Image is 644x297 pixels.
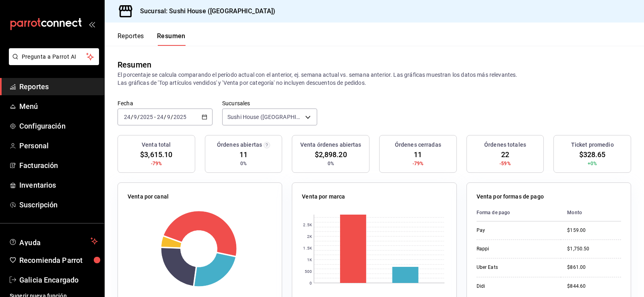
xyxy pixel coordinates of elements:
[19,140,98,151] span: Personal
[240,160,247,167] span: 0%
[151,160,162,167] span: -79%
[124,114,131,120] input: --
[118,100,213,106] label: Fecha
[19,101,98,112] span: Menú
[89,21,95,27] button: open_drawer_menu
[118,59,151,71] div: Resumen
[118,71,631,87] p: El porcentaje se calcula comparando el período actual con el anterior, ej. semana actual vs. sema...
[118,32,144,46] button: Reportes
[477,246,555,252] div: Rappi
[307,234,312,239] text: 2K
[303,246,312,250] text: 1.5K
[477,193,544,201] p: Venta por formas de pago
[22,53,87,61] span: Pregunta a Parrot AI
[140,149,172,160] span: $3,615.10
[239,149,248,160] span: 11
[157,114,164,120] input: --
[302,193,345,201] p: Venta por marca
[477,227,555,234] div: Pay
[561,204,621,221] th: Monto
[128,193,169,201] p: Venta por canal
[171,114,173,120] span: /
[477,204,561,221] th: Forma de pago
[173,114,187,120] input: ----
[567,283,621,290] div: $844.60
[19,274,98,285] span: Galicia Encargado
[217,141,262,149] h3: Órdenes abiertas
[300,141,361,149] h3: Venta órdenes abiertas
[579,149,606,160] span: $328.65
[6,58,99,67] a: Pregunta a Parrot AI
[310,281,312,285] text: 0
[307,258,312,262] text: 1K
[305,269,312,274] text: 500
[19,81,98,92] span: Reportes
[142,141,171,149] h3: Venta total
[134,6,275,16] h3: Sucursal: Sushi House ([GEOGRAPHIC_DATA])
[395,141,441,149] h3: Órdenes cerradas
[19,160,98,171] span: Facturación
[413,160,424,167] span: -79%
[19,199,98,210] span: Suscripción
[222,100,317,106] label: Sucursales
[19,236,87,246] span: Ayuda
[137,114,140,120] span: /
[567,246,621,252] div: $1,750.50
[140,114,153,120] input: ----
[303,223,312,227] text: 2.5K
[118,32,186,46] div: navigation tabs
[154,114,156,120] span: -
[167,114,171,120] input: --
[133,114,137,120] input: --
[477,283,555,290] div: Didi
[157,32,186,46] button: Resumen
[19,180,98,190] span: Inventarios
[567,264,621,271] div: $861.00
[567,227,621,234] div: $159.00
[477,264,555,271] div: Uber Eats
[315,149,347,160] span: $2,898.20
[588,160,597,167] span: +0%
[131,114,133,120] span: /
[19,255,98,266] span: Recomienda Parrot
[500,160,511,167] span: -59%
[571,141,614,149] h3: Ticket promedio
[227,113,302,121] span: Sushi House ([GEOGRAPHIC_DATA])
[501,149,509,160] span: 22
[9,48,99,65] button: Pregunta a Parrot AI
[484,141,526,149] h3: Órdenes totales
[19,121,98,131] span: Configuración
[328,160,334,167] span: 0%
[164,114,166,120] span: /
[414,149,422,160] span: 11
